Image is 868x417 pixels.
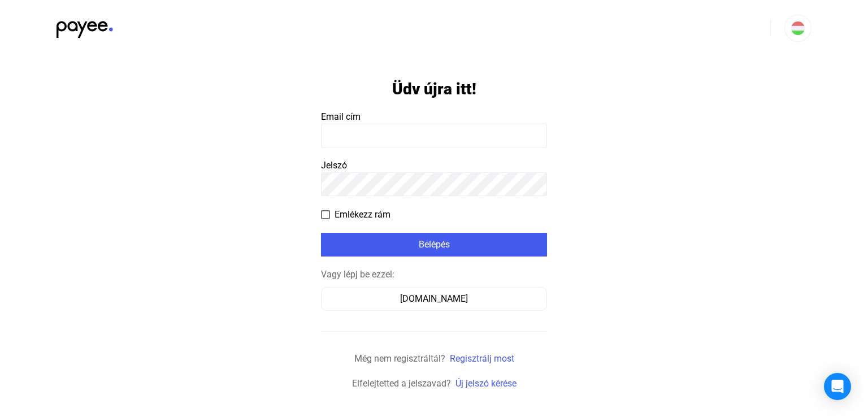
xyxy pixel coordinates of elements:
[325,292,543,306] div: [DOMAIN_NAME]
[392,79,476,99] h1: Üdv újra itt!
[321,160,347,171] span: Jelszó
[455,378,517,389] a: Új jelszó kérése
[784,15,811,42] button: HU
[450,353,514,364] a: Regisztrálj most
[324,238,544,251] div: Belépés
[321,287,547,311] button: [DOMAIN_NAME]
[354,353,445,364] span: Még nem regisztráltál?
[824,373,851,400] div: Open Intercom Messenger
[321,268,547,281] div: Vagy lépj be ezzel:
[321,111,361,122] span: Email cím
[321,293,547,304] a: [DOMAIN_NAME]
[321,233,547,257] button: Belépés
[791,21,805,35] img: HU
[335,208,390,221] span: Emlékezz rám
[57,15,113,38] img: black-payee-blue-dot.svg
[352,378,451,389] span: Elfelejtetted a jelszavad?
